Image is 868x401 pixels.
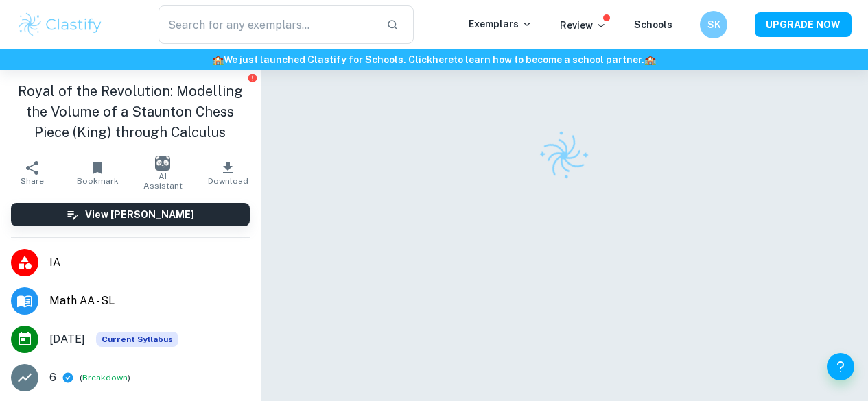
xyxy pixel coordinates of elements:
[634,19,672,30] a: Schools
[248,73,258,83] button: Report issue
[85,207,194,222] h6: View [PERSON_NAME]
[65,154,130,192] button: Bookmark
[212,54,224,65] span: 🏫
[16,11,104,38] img: Clastify logo
[827,353,854,380] button: Help and Feedback
[755,12,852,37] button: UPGRADE NOW
[469,16,532,32] p: Exemplars
[11,203,250,226] button: View [PERSON_NAME]
[706,17,722,32] h6: SK
[139,171,187,191] span: AI Assistant
[77,176,119,186] span: Bookmark
[80,372,130,385] span: ( )
[96,332,178,347] span: Current Syllabus
[196,154,261,192] button: Download
[560,18,607,33] p: Review
[208,176,248,186] span: Download
[11,81,250,143] h1: Royal of the Revolution: Modelling the Volume of a Staunton Chess Piece (King) through Calculus
[49,293,250,309] span: Math AA - SL
[155,156,170,171] img: AI Assistant
[700,11,727,38] button: SK
[49,369,56,386] p: 6
[49,331,85,348] span: [DATE]
[96,332,178,347] div: This exemplar is based on the current syllabus. Feel free to refer to it for inspiration/ideas wh...
[159,5,375,44] input: Search for any exemplars...
[644,54,656,65] span: 🏫
[21,176,44,186] span: Share
[49,254,250,271] span: IA
[530,122,598,190] img: Clastify logo
[3,52,865,67] h6: We just launched Clastify for Schools. Click to learn how to become a school partner.
[82,372,128,384] button: Breakdown
[130,154,196,192] button: AI Assistant
[432,54,454,65] a: here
